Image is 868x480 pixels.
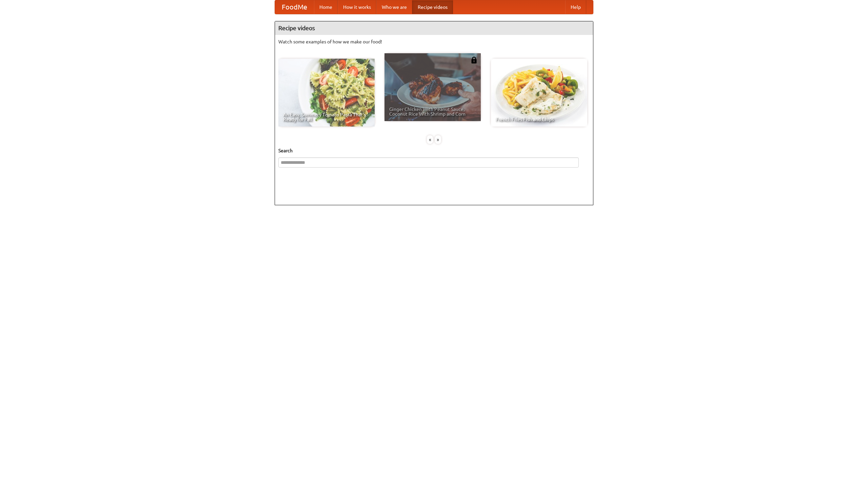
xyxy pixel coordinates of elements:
[275,0,314,14] a: FoodMe
[496,117,583,122] span: French Fries Fish and Chips
[275,21,593,35] h4: Recipe videos
[491,59,587,127] a: French Fries Fish and Chips
[278,147,590,154] h5: Search
[338,0,376,14] a: How it works
[376,0,412,14] a: Who we are
[314,0,338,14] a: Home
[565,0,586,14] a: Help
[471,57,477,63] img: 483408.png
[278,59,375,127] a: An Easy, Summery Tomato Pasta That's Ready for Fall
[427,135,433,144] div: «
[412,0,453,14] a: Recipe videos
[278,38,590,45] p: Watch some examples of how we make our food!
[435,135,441,144] div: »
[283,112,370,122] span: An Easy, Summery Tomato Pasta That's Ready for Fall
